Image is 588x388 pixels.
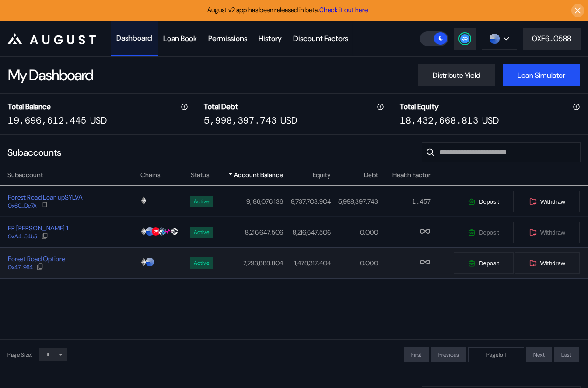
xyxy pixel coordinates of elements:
div: 19,696,612.445 [8,114,86,126]
img: chain logo [146,258,154,266]
td: 1,478,317.404 [284,248,331,278]
button: Deposit [453,221,514,243]
button: Next [526,347,552,362]
td: 5,998,397.743 [331,186,378,217]
div: USD [482,114,499,126]
div: 0x60...Dc7A [8,202,37,209]
span: Deposit [479,229,499,236]
div: History [259,34,282,43]
span: First [411,351,421,359]
span: Deposit [479,260,499,267]
img: chain logo [490,34,500,44]
img: chain logo [158,227,166,236]
div: 5,998,397.743 [204,114,277,126]
div: Discount Factors [293,34,348,43]
button: Distribute Yield [418,64,495,86]
div: USD [280,114,297,126]
img: chain logo [140,258,148,266]
button: Withdraw [514,221,580,243]
div: Forest Road Options [8,255,65,263]
div: Subaccounts [7,146,61,159]
div: Page Size: [7,351,32,359]
img: chain logo [164,227,172,236]
td: 8,216,647.506 [217,217,283,248]
div: My Dashboard [8,65,93,85]
span: Withdraw [540,260,565,267]
button: First [404,347,429,362]
td: 9,186,076.136 [217,186,283,217]
button: Loan Simulator [503,64,580,86]
button: Withdraw [514,252,580,274]
button: Withdraw [514,190,580,213]
span: Deposit [479,198,499,205]
button: Last [554,347,579,362]
h2: Total Equity [400,102,439,111]
span: Equity [313,170,331,180]
span: Withdraw [540,229,565,236]
div: 18,432,668.813 [400,114,478,126]
div: Active [194,229,209,236]
span: Last [561,351,571,359]
span: Status [191,170,210,180]
div: 0x47...9114 [8,264,33,270]
td: 8,216,647.506 [284,217,331,248]
td: 0.000 [331,217,378,248]
img: chain logo [140,196,148,205]
span: Health Factor [392,170,431,180]
span: Subaccount [7,170,43,180]
h2: Total Debt [204,102,238,111]
div: Active [194,260,209,266]
div: USD [90,114,107,126]
a: Discount Factors [287,21,354,56]
span: Next [533,351,545,359]
button: Deposit [453,252,514,274]
span: Page 1 of 1 [486,351,506,359]
div: Permissions [208,34,247,43]
div: Loan Book [163,34,197,43]
a: History [253,21,287,56]
div: 0XF6...0588 [532,34,571,43]
div: Forest Road Loan upSYLVA [8,193,83,201]
div: Dashboard [116,33,152,43]
span: August v2 app has been released in beta. [207,6,368,14]
a: Permissions [203,21,253,56]
img: chain logo [140,227,148,236]
span: Account Balance [234,170,283,180]
div: Distribute Yield [433,70,480,80]
a: Dashboard [111,21,158,56]
span: Withdraw [540,198,565,205]
span: Previous [438,351,459,359]
div: 0xA4...54b5 [8,233,37,240]
button: chain logo [482,28,517,50]
div: Active [194,198,209,205]
a: Check it out here [319,6,368,14]
td: 1.457 [378,186,432,217]
img: chain logo [146,227,154,236]
img: chain logo [170,227,179,236]
span: Debt [364,170,378,180]
button: Deposit [453,190,514,213]
td: 2,293,888.804 [217,248,283,278]
a: Loan Book [158,21,203,56]
img: chain logo [152,227,160,236]
button: Previous [431,347,466,362]
span: Chains [140,170,161,180]
div: FR [PERSON_NAME] 1 [8,224,68,232]
div: Loan Simulator [518,70,565,80]
td: 8,737,703.904 [284,186,331,217]
h2: Total Balance [8,102,51,111]
td: 0.000 [331,248,378,278]
button: 0XF6...0588 [523,28,581,50]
